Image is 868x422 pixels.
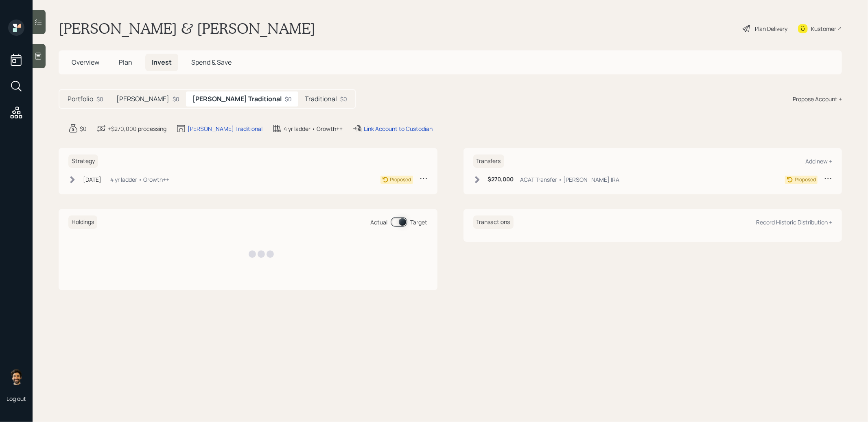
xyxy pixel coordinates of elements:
div: $0 [96,95,103,103]
span: Spend & Save [191,58,232,67]
div: 4 yr ladder • Growth++ [110,175,169,184]
h5: [PERSON_NAME] [116,95,169,103]
div: $0 [173,95,179,103]
h5: Traditional [305,95,337,103]
span: Plan [119,58,132,67]
div: 4 yr ladder • Growth++ [284,124,343,133]
span: Invest [152,58,172,67]
div: [PERSON_NAME] Traditional [188,124,262,133]
div: Add new + [805,157,832,165]
div: Proposed [390,176,411,183]
h6: $270,000 [488,176,514,183]
h6: Transfers [473,154,504,168]
h6: Strategy [68,154,98,168]
div: +$270,000 processing [108,124,166,133]
div: Actual [371,218,388,226]
div: Plan Delivery [755,24,787,33]
div: Target [411,218,428,226]
div: [DATE] [83,175,101,184]
div: Kustomer [811,24,836,33]
div: $0 [80,124,87,133]
h1: [PERSON_NAME] & [PERSON_NAME] [59,20,315,37]
span: Overview [72,58,99,67]
div: Proposed [795,176,816,183]
div: Record Historic Distribution + [756,218,832,226]
h6: Holdings [68,215,97,229]
div: Propose Account + [793,95,842,103]
h6: Transactions [473,215,514,229]
div: Log out [7,395,26,402]
h5: Portfolio [68,95,93,103]
img: eric-schwartz-headshot.png [8,369,24,385]
div: Link Account to Custodian [364,124,433,133]
div: $0 [340,95,347,103]
h5: [PERSON_NAME] Traditional [192,95,282,103]
div: $0 [285,95,292,103]
div: ACAT Transfer • [PERSON_NAME] IRA [520,175,620,184]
